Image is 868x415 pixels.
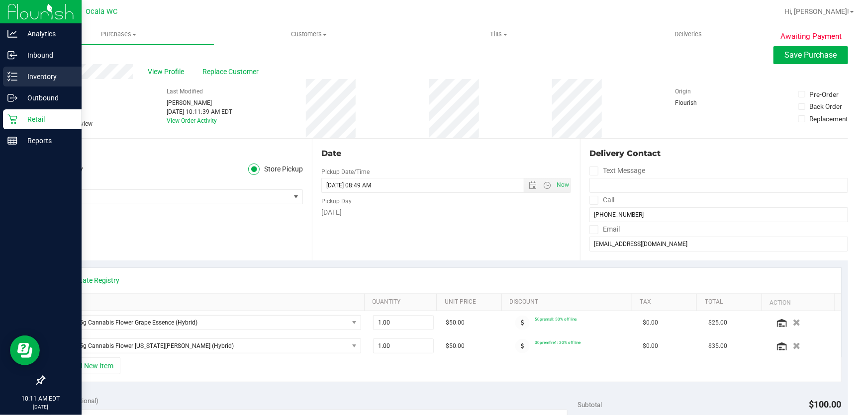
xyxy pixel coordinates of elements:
[535,340,580,345] span: 30premfire1: 30% off line
[60,275,120,285] a: View State Registry
[589,193,614,207] label: Call
[44,190,290,204] span: Ocala WC
[589,222,620,237] label: Email
[7,72,17,82] inline-svg: Inventory
[555,178,572,192] span: Set Current date
[675,87,691,96] label: Origin
[7,50,17,60] inline-svg: Inbound
[214,30,403,39] span: Customers
[321,167,370,176] label: Pickup Date/Time
[167,107,233,116] div: [DATE] 10:11:39 AM EDT
[643,341,658,351] span: $0.00
[17,113,77,125] p: Retail
[202,67,262,77] span: Replace Customer
[784,7,849,15] span: Hi, [PERSON_NAME]!
[446,318,465,328] span: $50.00
[810,89,839,99] div: Pre-Order
[321,207,571,218] div: [DATE]
[705,298,758,306] a: Total
[809,399,842,410] span: $100.00
[675,98,725,107] div: Flourish
[810,101,843,111] div: Back Order
[4,403,77,411] p: [DATE]
[214,24,404,45] a: Customers
[640,298,693,306] a: Tax
[7,114,17,124] inline-svg: Retail
[708,318,727,328] span: $25.00
[59,357,120,374] button: + Add New Item
[4,394,77,403] p: 10:11 AM EDT
[17,135,77,147] p: Reports
[589,164,645,178] label: Text Message
[510,298,628,306] a: Discount
[7,136,17,146] inline-svg: Reports
[17,49,77,61] p: Inbound
[7,93,17,103] inline-svg: Outbound
[708,341,727,351] span: $35.00
[59,298,361,306] a: SKU
[446,341,465,351] span: $50.00
[7,29,17,39] inline-svg: Analytics
[148,67,188,77] span: View Profile
[374,339,434,353] input: 1.00
[524,181,541,189] span: Open the date view
[773,46,848,64] button: Save Purchase
[762,294,834,312] th: Action
[781,31,842,42] span: Awaiting Payment
[810,114,848,124] div: Replacement
[44,148,303,160] div: Location
[785,50,837,60] span: Save Purchase
[58,316,348,330] span: FT 3.5g Cannabis Flower Grape Essence (Hybrid)
[578,401,602,409] span: Subtotal
[374,316,434,330] input: 1.00
[445,298,498,306] a: Unit Price
[17,92,77,104] p: Outbound
[535,317,577,322] span: 50premall: 50% off line
[17,71,77,83] p: Inventory
[539,181,556,189] span: Open the time view
[662,30,716,39] span: Deliveries
[17,28,77,40] p: Analytics
[167,87,203,96] label: Last Modified
[167,98,233,107] div: [PERSON_NAME]
[57,315,361,330] span: NO DATA FOUND
[290,190,302,204] span: select
[321,148,571,160] div: Date
[24,30,214,39] span: Purchases
[58,339,348,353] span: FT 3.5g Cannabis Flower [US_STATE][PERSON_NAME] (Hybrid)
[404,24,594,45] a: Tills
[373,298,433,306] a: Quantity
[643,318,658,328] span: $0.00
[593,24,783,45] a: Deliveries
[86,7,117,16] span: Ocala WC
[589,148,848,160] div: Delivery Contact
[167,117,217,124] a: View Order Activity
[57,338,361,353] span: NO DATA FOUND
[248,164,303,175] label: Store Pickup
[404,30,593,39] span: Tills
[10,335,40,365] iframe: Resource center
[589,178,848,193] input: Format: (999) 999-9999
[589,207,848,222] input: Format: (999) 999-9999
[24,24,214,45] a: Purchases
[321,197,352,206] label: Pickup Day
